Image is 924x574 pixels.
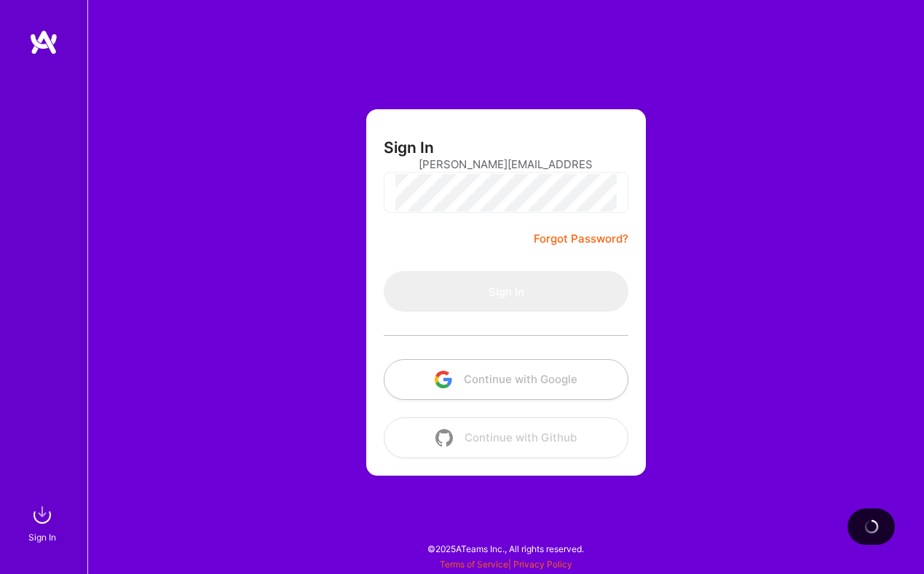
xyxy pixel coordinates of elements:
img: icon [435,371,452,388]
button: Continue with Google [384,359,628,400]
button: Sign In [384,271,628,312]
a: Forgot Password? [534,230,628,248]
img: loading [864,519,879,534]
img: logo [29,29,58,55]
input: Email... [419,146,593,183]
button: Continue with Github [384,417,628,458]
span: | [440,559,572,570]
img: icon [435,429,453,447]
h3: Sign In [384,138,434,157]
a: Privacy Policy [513,559,572,570]
div: © 2025 ATeams Inc., All rights reserved. [87,530,924,567]
div: Sign In [28,530,56,545]
a: Terms of Service [440,559,508,570]
a: sign inSign In [31,500,57,545]
img: sign in [28,500,57,530]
